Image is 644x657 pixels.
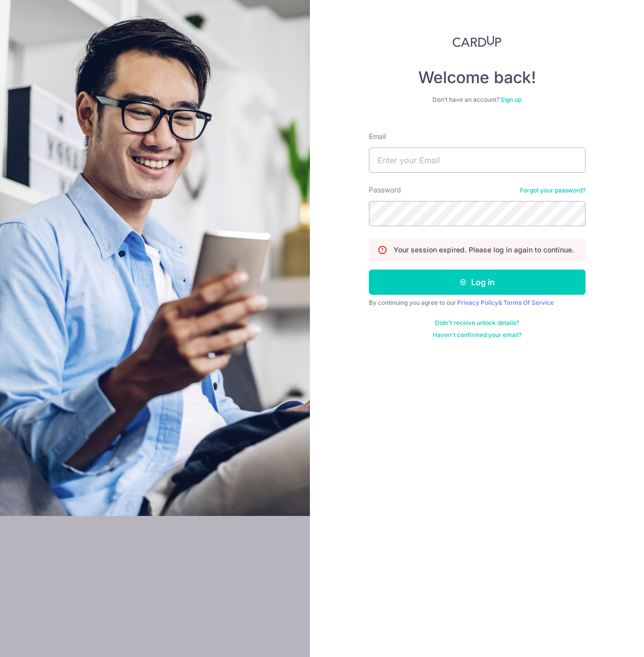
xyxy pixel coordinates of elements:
[503,299,554,306] a: Terms Of Service
[394,245,574,255] p: Your session expired. Please log in again to continue.
[369,148,586,173] input: Enter your Email
[453,35,502,47] img: CardUp Logo
[369,299,586,307] div: By continuing you agree to our &
[369,96,586,104] div: Don’t have an account?
[435,319,519,327] a: Didn't receive unlock details?
[457,299,498,306] a: Privacy Policy
[369,270,586,295] button: Log in
[369,68,586,88] h4: Welcome back!
[500,96,522,103] a: Sign up
[433,331,522,339] a: Haven't confirmed your email?
[369,185,401,195] label: Password
[369,132,386,142] label: Email
[520,186,586,194] a: Forgot your password?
